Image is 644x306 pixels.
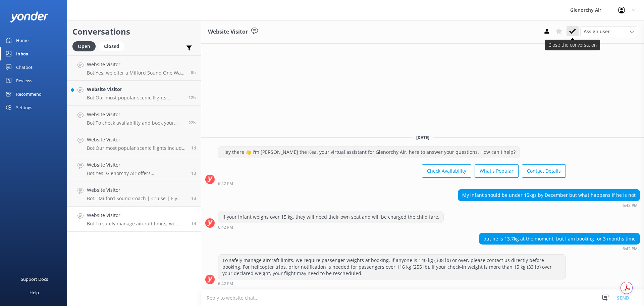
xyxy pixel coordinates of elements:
strong: 6:42 PM [218,182,233,186]
div: Hey there 👋 I'm [PERSON_NAME] the Kea, your virtual assistant for Glenorchy Air, here to answer y... [218,146,520,158]
span: Sep 05 2025 04:01pm (UTC +12:00) Pacific/Auckland [189,120,196,126]
p: Bot: Our most popular scenic flights include: - Milford Sound Fly | Cruise | Fly - Our most popul... [87,95,183,101]
div: Chatbot [16,60,33,74]
div: Recommend [16,87,42,101]
a: Website VisitorBot:- Milford Sound Coach | Cruise | Fly trips depart with the coach leaving [GEOG... [67,181,201,207]
div: Sep 04 2025 06:42pm (UTC +12:00) Pacific/Auckland [218,225,444,229]
span: Sep 06 2025 05:52am (UTC +12:00) Pacific/Auckland [191,70,196,75]
div: Open [72,41,96,51]
p: Bot: Yes, Glenorchy Air offers [GEOGRAPHIC_DATA] One Way Flights from [GEOGRAPHIC_DATA]. Each fli... [87,170,186,176]
div: If your infant weighs over 15 kg, they will need their own seat and will be charged the child fare. [218,211,443,223]
strong: 6:42 PM [623,204,638,208]
a: Website VisitorBot:To safely manage aircraft limits, we require passenger weights at booking. If ... [67,207,201,232]
div: Closed [99,41,124,51]
div: Assign User [580,26,637,37]
h4: Website Visitor [87,61,186,68]
div: Home [16,34,29,47]
div: Sep 04 2025 06:42pm (UTC +12:00) Pacific/Auckland [218,281,566,286]
button: What's Popular [475,164,519,178]
span: Sep 04 2025 10:17pm (UTC +12:00) Pacific/Auckland [191,170,196,176]
p: Bot: - Milford Sound Coach | Cruise | Fly trips depart with the coach leaving [GEOGRAPHIC_DATA] a... [87,195,186,202]
h4: Website Visitor [87,186,186,194]
p: Bot: Yes, we offer a Milford Sound One Way Flight from [GEOGRAPHIC_DATA]. You can learn more and ... [87,70,186,76]
div: Sep 04 2025 06:42pm (UTC +12:00) Pacific/Auckland [458,203,640,208]
strong: 6:42 PM [623,247,638,251]
h4: Website Visitor [87,161,186,169]
div: Sep 04 2025 06:42pm (UTC +12:00) Pacific/Auckland [218,181,566,186]
span: Sep 04 2025 06:42pm (UTC +12:00) Pacific/Auckland [191,221,196,226]
button: Check Availability [422,164,471,178]
a: Open [72,42,99,50]
strong: 6:42 PM [218,282,233,286]
span: Sep 04 2025 07:41pm (UTC +12:00) Pacific/Auckland [191,195,196,201]
a: Website VisitorBot:Yes, Glenorchy Air offers [GEOGRAPHIC_DATA] One Way Flights from [GEOGRAPHIC_D... [67,156,201,181]
h4: Website Visitor [87,111,183,118]
div: Reviews [16,74,32,87]
span: Assign user [584,28,610,35]
h2: Conversations [72,25,196,38]
div: Inbox [16,47,29,60]
p: Bot: To safely manage aircraft limits, we require passenger weights at booking. If anyone is 140 ... [87,221,186,227]
button: Contact Details [522,164,566,178]
a: Website VisitorBot:To check availability and book your experience, please visit [URL][DOMAIN_NAME... [67,106,201,131]
div: but he is 13.7kg at the moment, but I am booking for 3 months time [479,233,640,245]
span: Sep 06 2025 01:57am (UTC +12:00) Pacific/Auckland [189,95,196,100]
div: Support Docs [21,272,48,286]
a: Website VisitorBot:Our most popular scenic flights include: - Milford Sound Fly | Cruise | Fly - ... [67,131,201,156]
h4: Website Visitor [87,86,183,93]
span: [DATE] [412,135,433,140]
h4: Website Visitor [87,212,186,219]
p: Bot: Our most popular scenic flights include: - Milford Sound Fly | Cruise | Fly - Our most popul... [87,145,186,151]
strong: 6:42 PM [218,225,233,229]
a: Closed [99,42,128,50]
div: Help [30,286,39,299]
p: Bot: To check availability and book your experience, please visit [URL][DOMAIN_NAME]. [87,120,183,126]
img: yonder-white-logo.png [10,11,49,23]
div: Sep 04 2025 06:42pm (UTC +12:00) Pacific/Auckland [479,246,640,251]
a: Website VisitorBot:Yes, we offer a Milford Sound One Way Flight from [GEOGRAPHIC_DATA]. You can l... [67,55,201,81]
h4: Website Visitor [87,136,186,143]
div: To safely manage aircraft limits, we require passenger weights at booking. If anyone is 140 kg (3... [218,255,566,279]
div: My infant should be under 15kgs by December but what happens if he is not [458,189,640,201]
div: Settings [16,101,32,114]
span: Sep 05 2025 01:00pm (UTC +12:00) Pacific/Auckland [191,145,196,151]
h3: Website Visitor [208,28,248,36]
a: Website VisitorBot:Our most popular scenic flights include: - Milford Sound Fly | Cruise | Fly - ... [67,81,201,106]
